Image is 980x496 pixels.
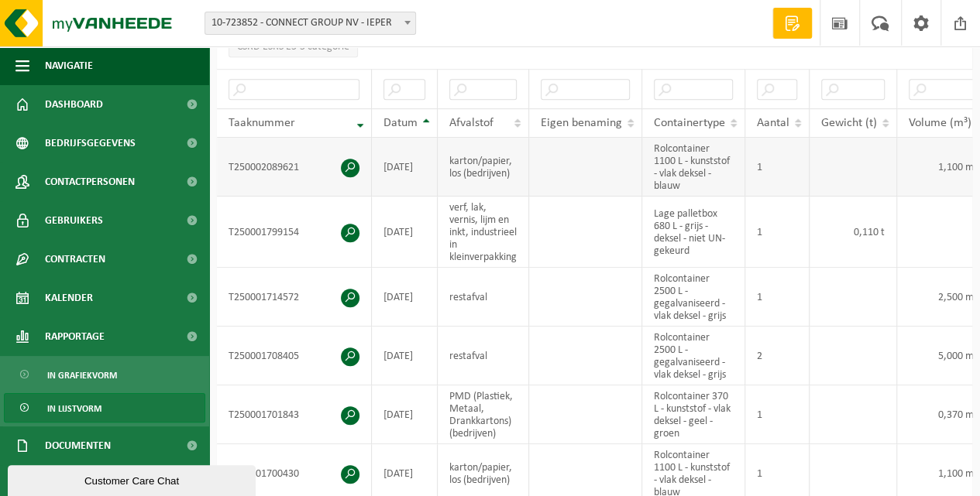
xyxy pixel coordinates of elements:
span: Containertype [654,117,725,129]
span: Taaknummer [229,117,295,129]
span: Gewicht (t) [821,117,877,129]
span: Afvalstof [449,117,493,129]
td: Lage palletbox 680 L - grijs - deksel - niet UN-gekeurd [642,197,745,268]
td: verf, lak, vernis, lijm en inkt, industrieel in kleinverpakking [438,197,529,268]
span: 10-723852 - CONNECT GROUP NV - IEPER [205,12,416,35]
span: Navigatie [45,46,93,85]
td: [DATE] [372,268,438,327]
td: 1 [745,138,810,197]
span: Eigen benaming [541,117,622,129]
td: restafval [438,268,529,327]
span: Dashboard [45,85,103,124]
span: Datum [383,117,418,129]
td: [DATE] [372,385,438,444]
span: Contactpersonen [45,162,135,201]
td: T250001714572 [217,268,372,327]
span: Aantal [757,117,789,129]
span: Rapportage [45,317,105,356]
td: Rolcontainer 370 L - kunststof - vlak deksel - geel - groen [642,385,745,444]
span: Kalender [45,279,93,317]
td: T250001701843 [217,385,372,444]
td: [DATE] [372,197,438,268]
iframe: chat widget [8,462,259,496]
span: Contracten [45,240,105,279]
span: Bedrijfsgegevens [45,124,136,162]
span: Documenten [45,426,111,465]
td: Rolcontainer 2500 L - gegalvaniseerd - vlak deksel - grijs [642,327,745,385]
span: In lijstvorm [47,394,101,423]
td: T250001708405 [217,327,372,385]
td: [DATE] [372,138,438,197]
td: Rolcontainer 1100 L - kunststof - vlak deksel - blauw [642,138,745,197]
td: 0,110 t [810,197,897,268]
td: [DATE] [372,327,438,385]
span: Volume (m³) [909,117,971,129]
span: Gebruikers [45,201,103,240]
span: 10-723852 - CONNECT GROUP NV - IEPER [205,12,415,34]
td: restafval [438,327,529,385]
td: karton/papier, los (bedrijven) [438,138,529,197]
span: In grafiekvorm [47,361,117,390]
td: 1 [745,385,810,444]
a: In grafiekvorm [4,360,205,389]
td: T250002089621 [217,138,372,197]
td: 1 [745,268,810,327]
td: 2 [745,327,810,385]
td: PMD (Plastiek, Metaal, Drankkartons) (bedrijven) [438,385,529,444]
td: 1 [745,197,810,268]
td: Rolcontainer 2500 L - gegalvaniseerd - vlak deksel - grijs [642,268,745,327]
td: T250001799154 [217,197,372,268]
a: In lijstvorm [4,393,205,422]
